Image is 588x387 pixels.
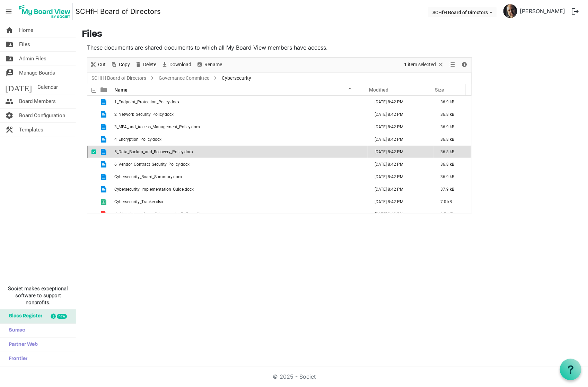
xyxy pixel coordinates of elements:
[433,158,471,171] td: 36.8 kB is template cell column header Size
[87,96,96,108] td: checkbox
[112,208,367,221] td: Habitat International Cybersecurity Policy.pdf is template cell column header Name
[433,108,471,121] td: 36.8 kB is template cell column header Size
[96,183,112,196] td: is template cell column header type
[5,23,14,37] span: home
[568,4,582,19] button: logout
[87,171,96,183] td: checkbox
[112,158,367,171] td: 6_Vendor_Contract_Security_Policy.docx is template cell column header Name
[19,23,33,37] span: Home
[5,324,25,337] span: Sumac
[403,60,446,69] button: Selection
[90,74,148,83] a: SCHfH Board of Directors
[114,100,179,104] span: 1_Endpoint_Protection_Policy.docx
[114,199,163,204] span: Cybersecurity_Tracker.xlsx
[114,162,190,167] span: 6_Vendor_Contract_Security_Policy.docx
[159,58,194,72] div: Download
[97,60,106,69] span: Cut
[114,124,200,129] span: 3_MFA_and_Access_Management_Policy.docx
[5,66,14,80] span: switch_account
[112,171,367,183] td: Cybersecurity_Board_Summary.docx is template cell column header Name
[433,196,471,208] td: 7.0 kB is template cell column header Size
[112,146,367,158] td: 5_Data_Backup_and_Recovery_Policy.docx is template cell column header Name
[96,171,112,183] td: is template cell column header type
[96,196,112,208] td: is template cell column header type
[96,146,112,158] td: is template cell column header type
[448,60,456,69] button: View dropdownbutton
[96,208,112,221] td: is template cell column header type
[112,121,367,133] td: 3_MFA_and_Access_Management_Policy.docx is template cell column header Name
[114,87,128,93] span: Name
[5,37,14,51] span: folder_shared
[367,146,433,158] td: August 13, 2025 8:42 PM column header Modified
[112,183,367,196] td: Cybersecurity_Implementation_Guide.docx is template cell column header Name
[460,60,469,69] button: Details
[5,352,27,366] span: Frontier
[19,37,30,51] span: Files
[108,58,132,72] div: Copy
[114,174,182,179] span: Cybersecurity_Board_Summary.docx
[142,60,157,69] span: Delete
[5,338,38,352] span: Partner Web
[367,158,433,171] td: August 13, 2025 8:42 PM column header Modified
[87,108,96,121] td: checkbox
[17,3,76,20] a: My Board View Logo
[112,108,367,121] td: 2_Network_Security_Policy.docx is template cell column header Name
[157,74,211,83] a: Governance Committee
[5,309,42,323] span: Glass Register
[112,133,367,146] td: 4_Encryption_Policy.docx is template cell column header Name
[369,87,388,93] span: Modified
[160,60,193,69] button: Download
[5,109,14,122] span: settings
[433,183,471,196] td: 37.9 kB is template cell column header Size
[96,108,112,121] td: is template cell column header type
[87,146,96,158] td: checkbox
[2,5,15,18] span: menu
[367,171,433,183] td: August 13, 2025 8:42 PM column header Modified
[3,285,73,306] span: Societ makes exceptional software to support nonprofits.
[503,4,517,18] img: yBGpWBoWnom3Zw7BMdEWlLVUZpYoI47Jpb9souhwf1jEgJUyyu107S__lmbQQ54c4KKuLw7hNP5JKuvjTEF3_w_thumb.png
[87,196,96,208] td: checkbox
[114,137,161,142] span: 4_Encryption_Policy.docx
[19,109,65,122] span: Board Configuration
[82,29,582,41] h3: Files
[435,87,444,93] span: Size
[114,149,193,154] span: 5_Data_Backup_and_Recovery_Policy.docx
[89,60,107,69] button: Cut
[96,158,112,171] td: is template cell column header type
[458,58,470,72] div: Details
[112,96,367,108] td: 1_Endpoint_Protection_Policy.docx is template cell column header Name
[5,94,14,108] span: people
[433,133,471,146] td: 36.8 kB is template cell column header Size
[96,121,112,133] td: is template cell column header type
[367,108,433,121] td: August 13, 2025 8:42 PM column header Modified
[367,183,433,196] td: August 13, 2025 8:42 PM column header Modified
[367,133,433,146] td: August 13, 2025 8:42 PM column header Modified
[19,123,43,137] span: Templates
[402,58,447,72] div: Clear selection
[433,121,471,133] td: 36.9 kB is template cell column header Size
[5,80,32,94] span: [DATE]
[428,7,497,17] button: SCHfH Board of Directors dropdownbutton
[403,60,437,69] span: 1 item selected
[96,96,112,108] td: is template cell column header type
[96,133,112,146] td: is template cell column header type
[367,196,433,208] td: August 13, 2025 8:42 PM column header Modified
[5,52,14,66] span: folder_shared
[114,112,174,117] span: 2_Network_Security_Policy.docx
[19,66,55,80] span: Manage Boards
[87,58,108,72] div: Cut
[433,96,471,108] td: 36.9 kB is template cell column header Size
[433,146,471,158] td: 36.8 kB is template cell column header Size
[195,60,223,69] button: Rename
[220,74,253,83] span: Cybersecurity
[5,123,14,137] span: construction
[367,121,433,133] td: August 13, 2025 8:42 PM column header Modified
[87,208,96,221] td: checkbox
[433,171,471,183] td: 36.9 kB is template cell column header Size
[134,60,158,69] button: Delete
[447,58,458,72] div: View
[87,183,96,196] td: checkbox
[87,133,96,146] td: checkbox
[87,158,96,171] td: checkbox
[76,5,161,18] a: SCHfH Board of Directors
